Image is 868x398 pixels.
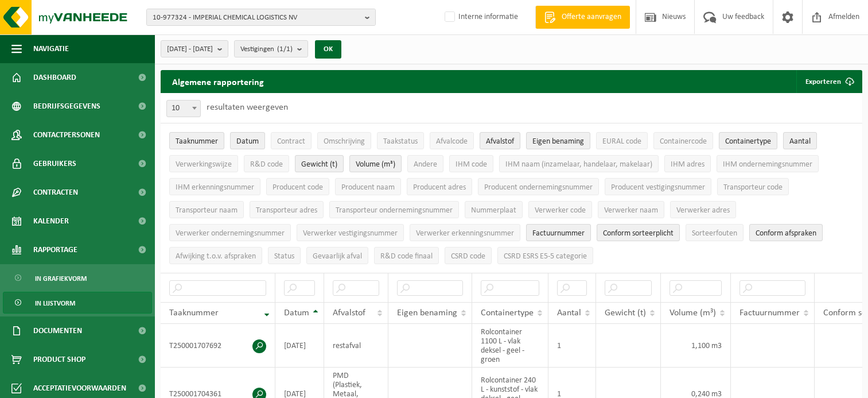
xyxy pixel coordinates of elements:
[671,160,704,169] span: IHM adres
[329,201,459,218] button: Transporteur ondernemingsnummerTransporteur ondernemingsnummer : Activate to sort
[146,9,376,26] button: 10-977324 - IMPERIAL CHEMICAL LOGISTICS NV
[277,137,305,146] span: Contract
[33,34,69,63] span: Navigatie
[3,267,152,289] a: In grafiekvorm
[33,178,78,207] span: Contracten
[33,235,77,264] span: Rapportage
[284,308,309,318] span: Datum
[611,183,705,192] span: Producent vestigingsnummer
[416,229,514,238] span: Verwerker erkenningsnummer
[505,160,652,169] span: IHM naam (inzamelaar, handelaar, makelaar)
[234,40,308,57] button: Vestigingen(1/1)
[167,41,213,58] span: [DATE] - [DATE]
[604,206,658,215] span: Verwerker naam
[33,207,69,235] span: Kalender
[397,308,457,318] span: Eigen benaming
[275,324,324,368] td: [DATE]
[33,345,85,374] span: Product Shop
[176,252,256,261] span: Afwijking t.o.v. afspraken
[653,132,713,149] button: ContainercodeContainercode: Activate to sort
[35,292,75,314] span: In lijstvorm
[324,324,388,368] td: restafval
[3,292,152,314] a: In lijstvorm
[535,6,630,29] a: Offerte aanvragen
[660,137,707,146] span: Containercode
[176,183,254,192] span: IHM erkenningsnummer
[169,224,291,241] button: Verwerker ondernemingsnummerVerwerker ondernemingsnummer: Activate to sort
[407,178,472,195] button: Producent adresProducent adres: Activate to sort
[686,224,744,241] button: SorteerfoutenSorteerfouten: Activate to sort
[374,247,439,264] button: R&D code finaalR&amp;D code finaal: Activate to sort
[33,63,76,92] span: Dashboard
[449,155,493,172] button: IHM codeIHM code: Activate to sort
[739,308,800,318] span: Factuurnummer
[356,160,395,169] span: Volume (m³)
[605,308,646,318] span: Gewicht (t)
[526,132,590,149] button: Eigen benamingEigen benaming: Activate to sort
[380,252,433,261] span: R&D code finaal
[35,268,87,289] span: In grafiekvorm
[268,247,301,264] button: StatusStatus: Activate to sort
[336,206,453,215] span: Transporteur ondernemingsnummer
[532,137,584,146] span: Eigen benaming
[597,224,680,241] button: Conform sorteerplicht : Activate to sort
[664,155,711,172] button: IHM adresIHM adres: Activate to sort
[456,160,487,169] span: IHM code
[484,183,593,192] span: Producent ondernemingsnummer
[297,224,404,241] button: Verwerker vestigingsnummerVerwerker vestigingsnummer: Activate to sort
[335,178,401,195] button: Producent naamProducent naam: Activate to sort
[472,324,548,368] td: Rolcontainer 1100 L - vlak deksel - geel - groen
[661,324,731,368] td: 1,100 m3
[176,137,218,146] span: Taaknummer
[161,324,275,368] td: T250001707692
[169,178,260,195] button: IHM erkenningsnummerIHM erkenningsnummer: Activate to sort
[526,224,591,241] button: FactuurnummerFactuurnummer: Activate to sort
[169,308,219,318] span: Taaknummer
[324,137,365,146] span: Omschrijving
[377,132,424,149] button: TaakstatusTaakstatus: Activate to sort
[789,137,811,146] span: Aantal
[670,201,736,218] button: Verwerker adresVerwerker adres: Activate to sort
[167,101,200,117] span: 10
[271,132,312,149] button: ContractContract: Activate to sort
[480,132,520,149] button: AfvalstofAfvalstof: Activate to sort
[176,206,238,215] span: Transporteur naam
[407,155,443,172] button: AndereAndere: Activate to sort
[153,9,360,26] span: 10-977324 - IMPERIAL CHEMICAL LOGISTICS NV
[478,178,599,195] button: Producent ondernemingsnummerProducent ondernemingsnummer: Activate to sort
[315,40,341,59] button: OK
[598,201,664,218] button: Verwerker naamVerwerker naam: Activate to sort
[602,137,641,146] span: EURAL code
[756,229,816,238] span: Conform afspraken
[723,183,783,192] span: Transporteur code
[273,183,323,192] span: Producent code
[414,160,437,169] span: Andere
[481,308,534,318] span: Containertype
[169,247,262,264] button: Afwijking t.o.v. afsprakenAfwijking t.o.v. afspraken: Activate to sort
[33,121,100,149] span: Contactpersonen
[749,224,823,241] button: Conform afspraken : Activate to sort
[717,155,819,172] button: IHM ondernemingsnummerIHM ondernemingsnummer: Activate to sort
[250,160,283,169] span: R&D code
[676,206,730,215] span: Verwerker adres
[596,132,648,149] button: EURAL codeEURAL code: Activate to sort
[161,70,275,93] h2: Algemene rapportering
[548,324,596,368] td: 1
[166,100,201,117] span: 10
[430,132,474,149] button: AfvalcodeAfvalcode: Activate to sort
[717,178,789,195] button: Transporteur codeTransporteur code: Activate to sort
[605,178,711,195] button: Producent vestigingsnummerProducent vestigingsnummer: Activate to sort
[169,155,238,172] button: VerwerkingswijzeVerwerkingswijze: Activate to sort
[725,137,771,146] span: Containertype
[33,92,100,121] span: Bedrijfsgegevens
[497,247,593,264] button: CSRD ESRS E5-5 categorieCSRD ESRS E5-5 categorie: Activate to sort
[413,183,466,192] span: Producent adres
[301,160,337,169] span: Gewicht (t)
[244,155,289,172] button: R&D codeR&amp;D code: Activate to sort
[277,45,293,53] count: (1/1)
[442,9,518,26] label: Interne informatie
[303,229,398,238] span: Verwerker vestigingsnummer
[266,178,329,195] button: Producent codeProducent code: Activate to sort
[692,229,737,238] span: Sorteerfouten
[176,160,232,169] span: Verwerkingswijze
